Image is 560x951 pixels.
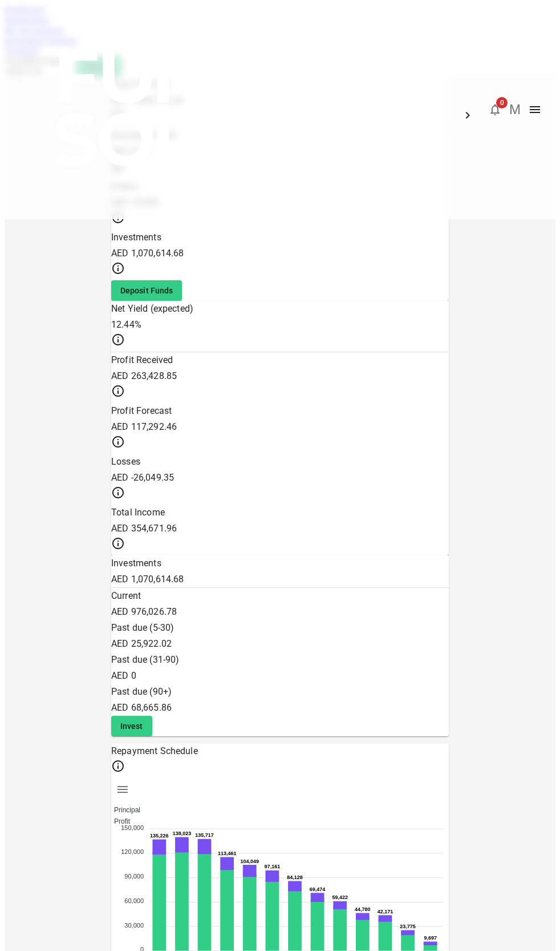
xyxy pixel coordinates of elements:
[124,922,144,929] tspan: 30,000
[111,303,193,314] span: Net Yield (expected)
[111,636,449,652] div: AED 25,922.02
[111,405,172,416] span: Profit Forecast
[121,848,144,855] tspan: 120,000
[111,280,182,301] button: Deposit Funds
[111,668,449,684] div: AED 0
[111,368,449,384] div: AED 263,428.85
[124,873,144,880] tspan: 90,000
[496,97,508,108] span: 0
[111,456,140,467] span: Losses
[111,317,449,333] div: 12.44%
[111,507,165,518] span: Total Income
[121,824,144,831] tspan: 150,000
[105,806,140,814] span: Principal
[111,590,141,601] span: Current
[111,700,449,716] div: AED 68,665.86
[111,622,174,633] span: Past due (5-30)
[111,354,173,365] span: Profit Received
[111,419,449,435] div: AED 117,292.46
[111,604,449,620] div: AED 976,026.78
[111,521,449,537] div: AED 354,671.96
[105,817,130,825] span: Profit
[461,97,484,106] span: العربية
[111,686,172,697] span: Past due (90+)
[111,245,449,261] div: AED 1,070,614.68
[111,232,161,243] span: Investments
[111,716,152,736] button: Invest
[111,558,161,569] span: Investments
[111,654,179,665] span: Past due (31-90)
[111,470,449,486] div: AED -26,049.35
[484,98,506,121] button: 0
[506,101,524,118] button: M
[124,897,144,904] tspan: 60,000
[111,571,449,587] div: AED 1,070,614.68
[111,743,449,759] div: Repayment Schedule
